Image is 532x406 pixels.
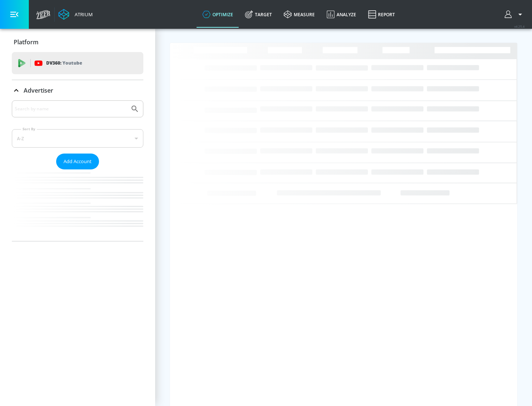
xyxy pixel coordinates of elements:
p: Platform [14,38,38,46]
a: Analyze [321,1,362,28]
div: A-Z [12,129,143,148]
a: optimize [197,1,239,28]
div: Advertiser [12,100,143,241]
p: Advertiser [24,86,53,94]
p: Youtube [62,59,82,67]
p: DV360: [46,59,82,67]
nav: list of Advertiser [12,169,143,241]
button: Add Account [56,154,99,169]
a: measure [278,1,321,28]
div: Platform [12,32,143,52]
div: Advertiser [12,80,143,101]
div: Atrium [72,11,93,18]
div: DV360: Youtube [12,52,143,74]
a: Report [362,1,401,28]
span: v 4.25.4 [514,24,525,28]
label: Sort By [21,127,37,131]
input: Search by name [15,104,127,114]
span: Add Account [64,157,92,166]
a: Atrium [58,9,93,20]
a: Target [239,1,278,28]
